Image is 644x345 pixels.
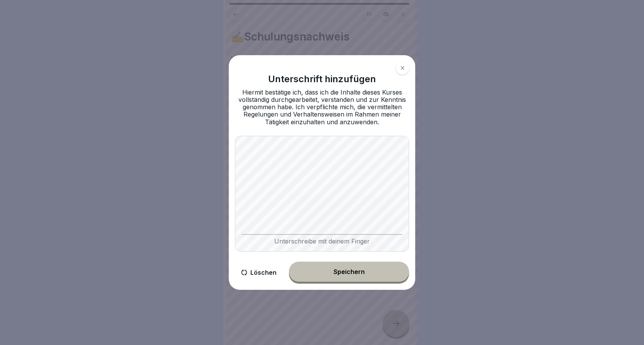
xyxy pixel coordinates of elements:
[268,74,376,85] h1: Unterschrift hinzufügen
[289,262,409,282] button: Speichern
[334,268,365,275] div: Speichern
[235,89,409,126] div: Hiermit bestätige ich, dass ich die Inhalte dieses Kurses vollständig durchgearbeitet, verstanden...
[241,234,402,245] div: Unterschreibe mit deinem Finger
[235,262,283,284] button: Löschen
